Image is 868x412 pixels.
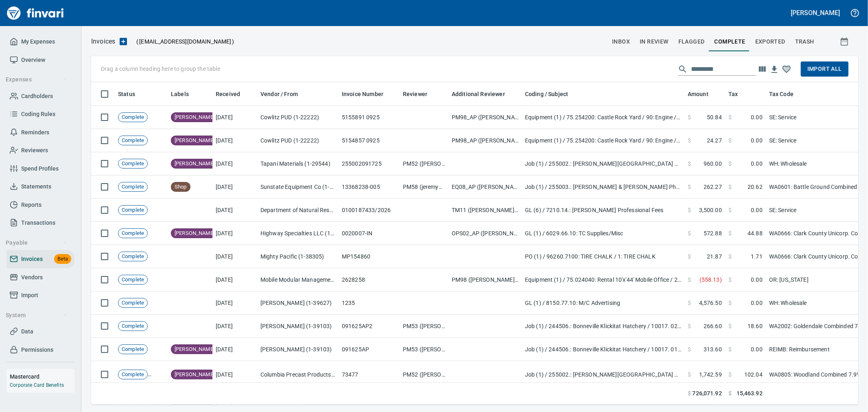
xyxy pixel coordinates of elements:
[766,199,868,222] td: SE: Service
[704,322,722,330] span: 266.60
[522,222,684,245] td: GL (1) / 6029.66.10: TC Supplies/Misc
[766,175,868,199] td: WA0601: Battle Ground Combined 8.6%
[755,37,785,47] span: Exported
[688,160,691,168] span: $
[522,268,684,291] td: Equipment (1) / 75.024040: Rental 10'x'44' Mobile Office / 270: Rental Invoice / 6: Rental
[91,37,115,46] nav: breadcrumb
[791,9,840,17] h5: [PERSON_NAME]
[257,268,339,291] td: Mobile Modular Management Corporation (1-38120)
[257,106,339,129] td: Cowlitz PUD (1-22222)
[7,341,74,359] a: Permissions
[21,37,55,47] span: My Expenses
[339,361,400,388] td: 73477
[7,268,74,287] a: Vendors
[728,322,732,330] span: $
[766,106,868,129] td: SE: Service
[339,222,400,245] td: 0020007-IN
[403,89,427,99] span: Reviewer
[688,206,691,214] span: $
[257,199,339,222] td: Department of Natural Resources (1-12368)
[688,322,691,330] span: $
[700,276,722,284] span: ( 558.13 )
[766,222,868,245] td: WA0666: Clark County Unicorp. Combined 8.5%
[118,253,147,261] span: Complete
[522,291,684,315] td: GL (1) / 8150.77.10: M/C Advertising
[10,382,64,388] a: Corporate Card Benefits
[751,252,763,261] span: 1.71
[400,175,448,199] td: PM58 (jeremyb, markt, walkerc)
[704,345,722,353] span: 313.60
[688,136,691,145] span: $
[171,89,189,99] span: Labels
[612,37,630,47] span: inbox
[257,361,339,388] td: Columbia Precast Products, LLC (1-22007)
[21,55,45,65] span: Overview
[7,87,74,105] a: Cardholders
[216,89,251,99] span: Received
[766,245,868,268] td: WA0666: Clark County Unicorp. Combined 8.5%
[801,61,848,77] button: Import All
[171,137,218,145] span: [PERSON_NAME]
[212,199,257,222] td: [DATE]
[171,346,218,353] span: [PERSON_NAME]
[744,370,763,379] span: 102.04
[766,315,868,338] td: WA2002: Goldendale Combinded 7.5%
[693,389,722,398] span: 726,071.92
[212,338,257,361] td: [DATE]
[448,106,522,129] td: PM98_AP ([PERSON_NAME], [PERSON_NAME])
[257,222,339,245] td: Highway Specialties LLC (1-10458)
[751,299,763,307] span: 0.00
[6,75,67,85] span: Expenses
[212,175,257,199] td: [DATE]
[766,338,868,361] td: REIMB: Reimbursement
[728,136,732,145] span: $
[728,160,732,168] span: $
[522,361,684,388] td: Job (1) / 255002.: [PERSON_NAME][GEOGRAPHIC_DATA] Phase 2 & 3 / 51002. 02.: Storm Catch Basin (Pr...
[688,113,691,121] span: $
[751,276,763,284] span: 0.00
[21,272,43,283] span: Vendors
[260,89,308,99] span: Vendor / From
[748,183,763,191] span: 20.62
[522,338,684,361] td: Job (1) / 244506.: Bonneville Klickitat Hatchery / 10017. 01.: Truck Allowance (PM) / 5: Other
[781,63,793,75] button: Column choices favorited. Click to reset to default
[339,199,400,222] td: 0100187433/2026
[342,89,383,99] span: Invoice Number
[21,91,53,101] span: Cardholders
[171,183,190,191] span: Shop
[118,322,147,330] span: Complete
[118,206,147,214] span: Complete
[751,345,763,353] span: 0.00
[728,113,732,121] span: $
[7,196,74,214] a: Reports
[171,371,218,379] span: [PERSON_NAME]
[118,299,147,307] span: Complete
[339,106,400,129] td: 5155891 0925
[728,345,732,353] span: $
[101,65,220,73] p: Drag a column heading here to group the table
[522,152,684,175] td: Job (1) / 255002.: [PERSON_NAME][GEOGRAPHIC_DATA] Phase 2 & 3 / 600811. 02.: 8" C900 Water Mainli...
[21,109,55,119] span: Coding Rules
[21,164,59,174] span: Spend Profiles
[342,89,394,99] span: Invoice Number
[699,370,722,379] span: 1,742.59
[688,345,691,353] span: $
[21,327,33,337] span: Data
[7,105,74,123] a: Coding Rules
[115,37,131,46] button: Upload an Invoice
[2,72,70,87] button: Expenses
[171,230,218,237] span: [PERSON_NAME]
[339,291,400,315] td: 1235
[339,129,400,152] td: 5154857 0925
[769,89,794,99] span: Tax Code
[707,136,722,145] span: 24.27
[257,175,339,199] td: Sunstate Equipment Co (1-30297)
[688,183,691,191] span: $
[118,137,147,145] span: Complete
[522,245,684,268] td: PO (1) / 96260.7100: TIRE CHALK / 1: TIRE CHALK
[257,291,339,315] td: [PERSON_NAME] (1-39627)
[21,127,49,138] span: Reminders
[448,222,522,245] td: OPS02_AP ([PERSON_NAME], [PERSON_NAME], [PERSON_NAME], [PERSON_NAME])
[728,299,732,307] span: $
[522,129,684,152] td: Equipment (1) / 75.254200: Castle Rock Yard / 90: Engine / 2: Parts/Other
